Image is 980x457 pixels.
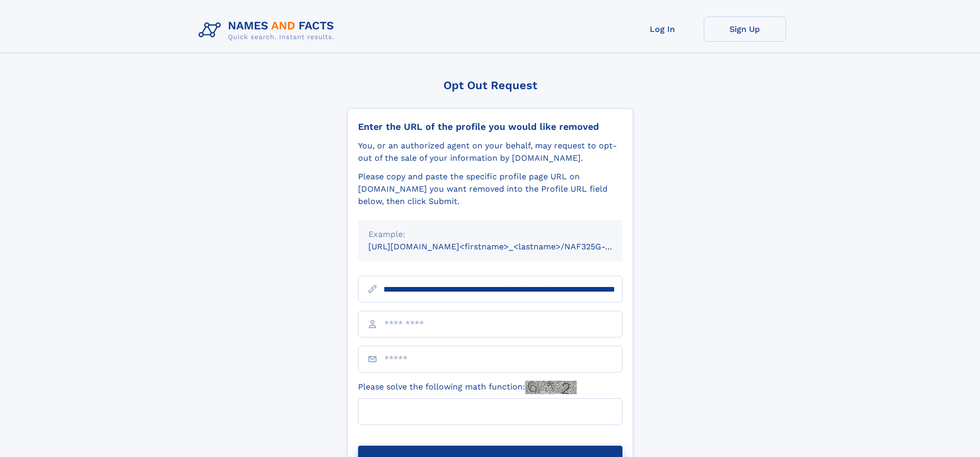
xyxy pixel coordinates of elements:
[704,16,786,42] a: Sign Up
[621,16,704,42] a: Log In
[368,228,612,241] div: Example:
[358,381,577,394] label: Please solve the following math function:
[194,16,343,44] img: Logo Names and Facts
[358,171,622,208] div: Please copy and paste the specific profile page URL on [DOMAIN_NAME] you want removed into the Pr...
[358,140,622,164] div: You, or an authorized agent on your behalf, may request to opt-out of the sale of your informatio...
[347,79,633,92] div: Opt Out Request
[368,242,642,251] small: [URL][DOMAIN_NAME]<firstname>_<lastname>/NAF325G-xxxxxxxx
[358,121,622,132] div: Enter the URL of the profile you would like removed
